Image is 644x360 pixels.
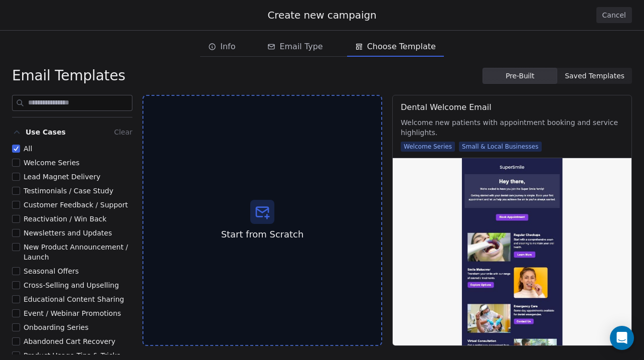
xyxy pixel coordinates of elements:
[26,127,66,137] span: Use Cases
[12,322,20,332] button: Onboarding Series
[24,145,32,153] span: All
[12,242,20,252] button: New Product Announcement / Launch
[24,323,88,331] span: Onboarding Series
[12,228,20,238] button: Newsletters and Updates
[401,117,623,138] span: Welcome new patients with appointment booking and service highlights.
[24,295,124,303] span: Educational Content Sharing
[12,124,132,144] button: Use CasesClear
[610,326,634,350] div: Open Intercom Messenger
[459,142,542,152] span: Small & Local Businesses
[220,41,235,53] span: Info
[114,128,132,136] span: Clear
[12,266,20,276] button: Seasonal Offers
[12,280,20,290] button: Cross-Selling and Upselling
[114,126,132,138] button: Clear
[596,7,632,23] button: Cancel
[401,142,455,152] span: Welcome Series
[12,158,20,168] button: Welcome Series
[24,281,119,289] span: Cross-Selling and Upselling
[24,267,79,275] span: Seasonal Offers
[24,229,112,237] span: Newsletters and Updates
[221,228,304,241] span: Start from Scratch
[24,173,100,181] span: Lead Magnet Delivery
[12,8,632,22] div: Create new campaign
[24,215,106,223] span: Reactivation / Win Back
[12,294,20,304] button: Educational Content Sharing
[279,41,323,53] span: Email Type
[24,159,80,167] span: Welcome Series
[24,337,115,345] span: Abandoned Cart Recovery
[12,144,20,154] button: All
[24,351,120,359] span: Product Usage Tips & Tricks
[367,41,436,53] span: Choose Template
[200,37,444,57] div: email creation steps
[12,214,20,224] button: Reactivation / Win Back
[12,336,20,346] button: Abandoned Cart Recovery
[24,243,128,261] span: New Product Announcement / Launch
[12,308,20,318] button: Event / Webinar Promotions
[12,67,125,85] span: Email Templates
[565,71,624,81] span: Saved Templates
[12,186,20,196] button: Testimonials / Case Study
[401,101,492,113] div: Dental Welcome Email
[12,172,20,182] button: Lead Magnet Delivery
[24,187,113,195] span: Testimonials / Case Study
[24,309,121,317] span: Event / Webinar Promotions
[12,200,20,210] button: Customer Feedback / Support
[24,201,128,209] span: Customer Feedback / Support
